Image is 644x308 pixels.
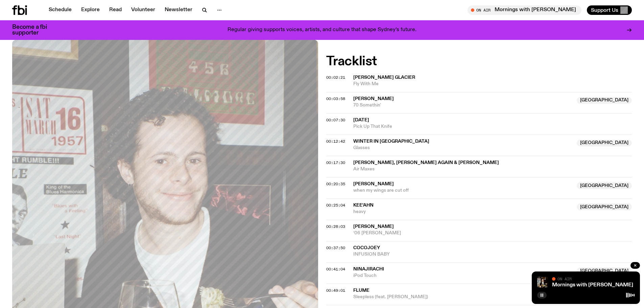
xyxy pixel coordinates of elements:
a: Volunteer [127,5,159,15]
span: [GEOGRAPHIC_DATA] [577,204,632,210]
span: Glasses [353,145,573,151]
span: heavy [353,209,573,215]
span: [DATE] [353,118,369,122]
button: On AirMornings with [PERSON_NAME] [468,5,581,15]
p: Regular giving supports voices, artists, and culture that shape Sydney’s future. [228,27,416,33]
button: Support Us [587,5,632,15]
span: 00:12:42 [326,139,345,144]
span: ‘06 [PERSON_NAME] [353,230,632,236]
span: [PERSON_NAME] [353,182,394,186]
img: Sam blankly stares at the camera, brightly lit by a camera flash wearing a hat collared shirt and... [537,277,548,288]
span: Pick Up That Knife [353,123,632,130]
span: INFUSION BABY [353,251,632,258]
span: [PERSON_NAME], [PERSON_NAME] Again & [PERSON_NAME] [353,160,499,165]
span: 00:37:50 [326,245,345,251]
span: [GEOGRAPHIC_DATA] [577,267,632,274]
span: 00:41:04 [326,266,345,272]
a: Schedule [45,5,76,15]
span: Cocojoey [353,245,380,250]
span: Flume [353,288,369,293]
span: On Air [557,277,572,281]
h2: Tracklist [326,55,632,68]
span: [PERSON_NAME] [353,224,394,229]
a: Explore [77,5,104,15]
span: 00:49:01 [326,288,345,293]
span: 00:02:21 [326,75,345,80]
span: 00:17:30 [326,160,345,165]
span: 00:07:30 [326,117,345,123]
span: Support Us [591,7,618,13]
span: [GEOGRAPHIC_DATA] [577,182,632,189]
span: Ninajirachi [353,267,384,271]
span: [PERSON_NAME] [353,96,394,101]
span: [GEOGRAPHIC_DATA] [577,140,632,146]
span: 70 Somethin' [353,102,573,109]
span: Air Maxes [353,166,632,172]
span: 00:03:58 [326,96,345,101]
a: Newsletter [161,5,196,15]
a: Read [105,5,126,15]
a: Mornings with [PERSON_NAME] [552,282,633,288]
span: [PERSON_NAME] Glacier [353,75,415,80]
span: 00:28:03 [326,224,345,229]
h3: Become a fbi supporter [12,24,55,36]
span: Kee'ahn [353,203,374,208]
span: iPod Touch [353,273,573,279]
span: [GEOGRAPHIC_DATA] [577,97,632,104]
span: Fly With Me [353,81,632,87]
span: 00:20:35 [326,181,345,187]
span: Winter in [GEOGRAPHIC_DATA] [353,139,429,144]
span: 00:25:04 [326,203,345,208]
span: Sleepless (feat. [PERSON_NAME]) [353,294,573,300]
span: when my wings are cut off [353,187,573,194]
